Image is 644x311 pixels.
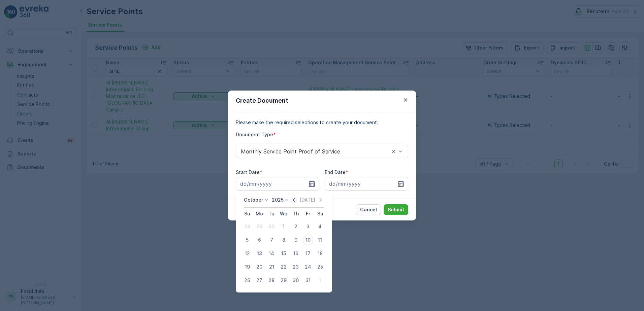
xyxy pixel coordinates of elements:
p: 2025 [272,197,284,203]
p: Submit [388,206,404,213]
p: October [244,197,263,203]
div: 30 [290,275,301,286]
div: 20 [254,262,265,272]
div: 28 [242,221,253,232]
div: 1 [278,221,289,232]
p: Create Document [236,96,288,105]
div: 7 [266,235,277,245]
th: Sunday [241,208,253,220]
div: 21 [266,262,277,272]
div: 29 [254,221,265,232]
div: 5 [242,235,253,245]
div: 12 [242,248,253,259]
th: Thursday [290,208,302,220]
div: 16 [290,248,301,259]
div: 23 [290,262,301,272]
div: 15 [278,248,289,259]
th: Saturday [314,208,326,220]
div: 9 [290,235,301,245]
div: 19 [242,262,253,272]
div: 1 [315,275,325,286]
div: 2 [290,221,301,232]
div: 11 [315,235,325,245]
button: Submit [384,204,408,215]
input: dd/mm/yyyy [325,177,408,191]
th: Monday [253,208,265,220]
th: Wednesday [278,208,290,220]
label: Start Date [236,169,260,175]
div: 4 [315,221,325,232]
div: 10 [302,235,313,245]
th: Tuesday [265,208,278,220]
div: 3 [302,221,313,232]
div: 29 [278,275,289,286]
p: Please make the required selections to create your document. [236,119,408,126]
div: 6 [254,235,265,245]
p: [DATE] [299,197,315,203]
div: 17 [302,248,313,259]
div: 26 [242,275,253,286]
div: 25 [315,262,325,272]
p: Cancel [360,206,377,213]
button: Cancel [356,204,381,215]
div: 8 [278,235,289,245]
label: Document Type [236,132,273,137]
div: 28 [266,275,277,286]
div: 31 [302,275,313,286]
div: 18 [315,248,325,259]
th: Friday [302,208,314,220]
input: dd/mm/yyyy [236,177,319,191]
div: 27 [254,275,265,286]
div: 24 [302,262,313,272]
label: End Date [325,169,346,175]
div: 22 [278,262,289,272]
div: 14 [266,248,277,259]
div: 30 [266,221,277,232]
div: 13 [254,248,265,259]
